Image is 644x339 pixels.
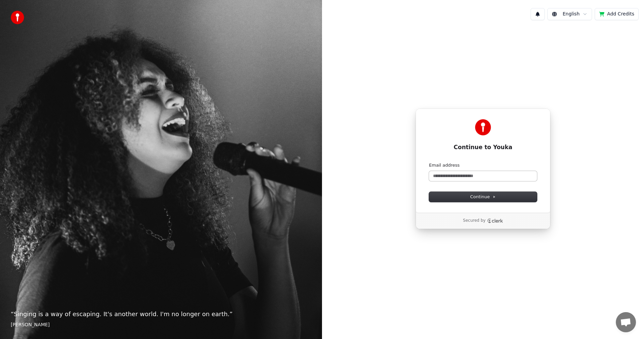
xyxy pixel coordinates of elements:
img: Youka [475,119,491,135]
h1: Continue to Youka [429,143,537,152]
footer: [PERSON_NAME] [11,322,311,328]
span: Continue [470,194,496,200]
p: “ Singing is a way of escaping. It's another world. I'm no longer on earth. ” [11,309,311,319]
button: Continue [429,192,537,202]
label: Email address [429,162,460,168]
a: Clerk logo [487,218,503,223]
img: youka [11,11,24,24]
p: Secured by [463,218,485,223]
a: Open chat [616,312,636,332]
button: Add Credits [595,8,639,20]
